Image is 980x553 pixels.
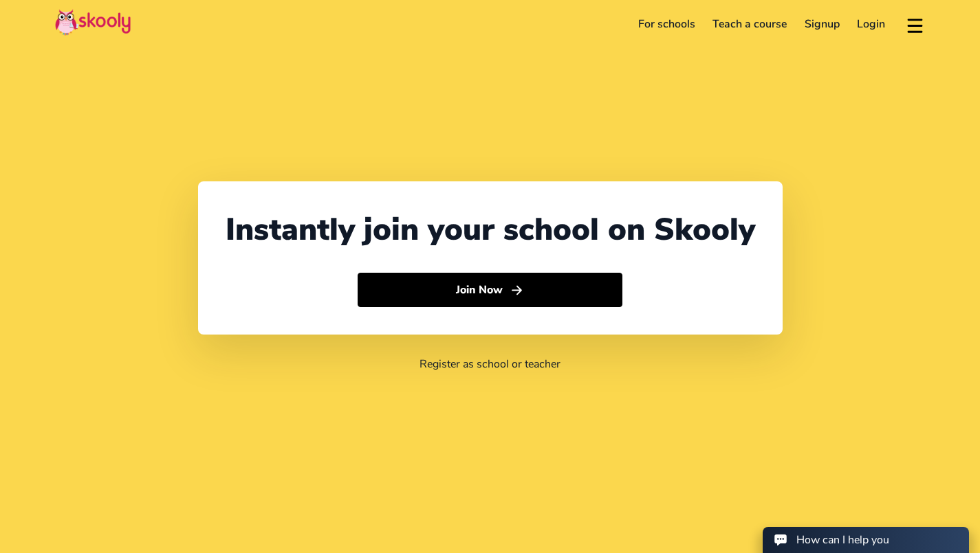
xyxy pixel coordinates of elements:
button: Join Nowarrow forward outline [358,273,622,307]
a: Signup [796,13,849,35]
a: For schools [629,13,704,35]
ion-icon: arrow forward outline [510,283,524,297]
a: Register as school or teacher [420,357,560,372]
a: Teach a course [704,13,796,35]
a: Login [849,13,895,35]
div: Instantly join your school on Skooly [226,209,755,251]
img: Skooly [55,9,131,36]
button: menu outline [905,13,925,36]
